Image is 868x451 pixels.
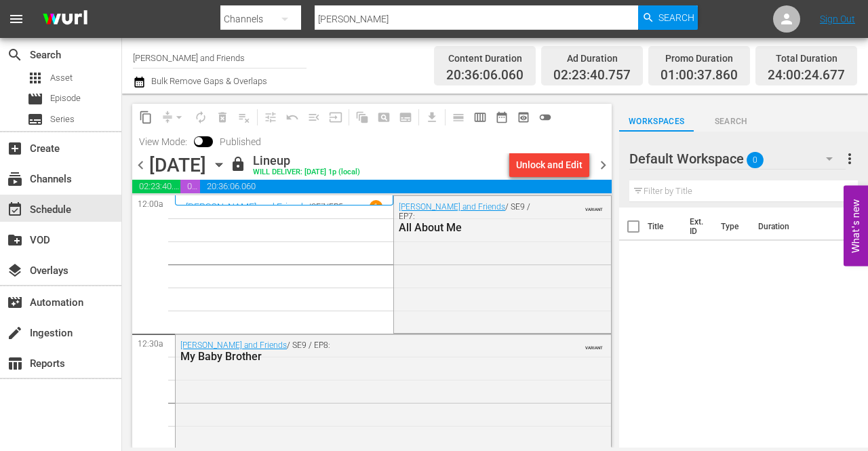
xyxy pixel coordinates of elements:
th: Type [713,208,750,246]
span: menu [8,11,24,27]
span: Create [7,140,23,157]
span: 0 [747,146,764,174]
a: Sign Out [820,14,855,24]
span: Overlays [7,262,23,279]
p: SE7 / [311,202,329,212]
span: Search [694,115,768,129]
button: Search [638,5,698,30]
span: Download as CSV [416,104,443,130]
span: VARIANT [585,201,603,212]
th: Ext. ID [682,208,713,246]
span: Refresh All Search Blocks [347,104,373,130]
span: Update Metadata from Key Asset [325,106,347,128]
span: toggle_off [538,111,552,124]
th: Duration [750,208,831,246]
div: My Baby Brother [180,350,536,363]
div: Total Duration [768,49,845,68]
p: EP5 [329,202,343,212]
span: 20:36:06.060 [200,180,612,193]
span: Create Series Block [395,106,416,128]
span: Day Calendar View [443,104,469,130]
span: Create Search Block [373,106,395,128]
button: Open Feedback Widget [844,185,868,266]
span: 20:36:06.060 [446,68,524,83]
span: Search [7,47,23,63]
span: Series [27,111,43,128]
span: Fill episodes with ad slates [303,106,325,128]
span: Channels [7,171,23,187]
span: chevron_left [132,157,149,174]
div: Ad Duration [553,49,631,68]
span: chevron_right [595,157,612,174]
a: [PERSON_NAME] and Friends [180,340,287,350]
div: [DATE] [149,154,206,176]
span: content_copy [139,111,153,124]
span: Bulk Remove Gaps & Overlaps [149,76,267,86]
span: 01:00:37.860 [180,180,201,193]
div: All About Me [399,221,546,234]
span: preview_outlined [517,111,530,124]
span: Schedule [7,201,23,218]
div: Default Workspace [629,140,846,178]
span: date_range_outlined [495,111,509,124]
div: Unlock and Edit [516,153,583,177]
span: Asset [50,71,73,85]
span: Customize Events [255,104,281,130]
span: Episode [27,91,43,107]
span: 01:00:37.860 [660,68,738,83]
button: more_vert [842,142,858,175]
span: Series [50,113,75,126]
span: 24:00:24.677 [768,68,845,83]
span: VARIANT [585,339,603,350]
span: Published [213,136,268,147]
span: Automation [7,294,23,311]
p: 1 [374,202,378,212]
div: Promo Duration [660,49,738,68]
span: Select an event to delete [212,106,233,128]
div: Lineup [253,153,360,168]
p: / [308,202,311,212]
a: [PERSON_NAME] and Friends [186,201,308,212]
span: Episode [50,92,81,105]
span: table_chart [7,355,23,372]
span: Toggle to switch from Published to Draft view. [194,136,203,146]
div: Content Duration [446,49,524,68]
span: more_vert [842,151,858,167]
span: Workspaces [619,115,694,129]
span: Search [658,5,694,30]
span: Asset [27,70,43,86]
span: Ingestion [7,325,23,341]
span: Month Calendar View [491,106,513,128]
div: / SE9 / EP7: [399,202,546,234]
span: 02:23:40.757 [553,68,631,83]
span: Week Calendar View [469,106,491,128]
a: [PERSON_NAME] and Friends [399,202,505,212]
span: calendar_view_week_outlined [473,111,487,124]
span: View Backup [513,106,534,128]
img: ans4CAIJ8jUAAAAAAAAAAAAAAAAAAAAAAAAgQb4GAAAAAAAAAAAAAAAAAAAAAAAAJMjXAAAAAAAAAAAAAAAAAAAAAAAAgAT5G... [33,3,98,35]
span: Revert to Primary Episode [281,106,303,128]
span: 24 hours Lineup View is OFF [534,106,556,128]
button: Unlock and Edit [509,153,589,177]
span: VOD [7,232,23,248]
th: Title [648,208,682,246]
div: WILL DELIVER: [DATE] 1p (local) [253,168,360,177]
span: View Mode: [132,136,194,147]
span: Copy Lineup [135,106,157,128]
span: lock [230,156,246,172]
div: / SE9 / EP8: [180,340,536,363]
span: 02:23:40.757 [132,180,180,193]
